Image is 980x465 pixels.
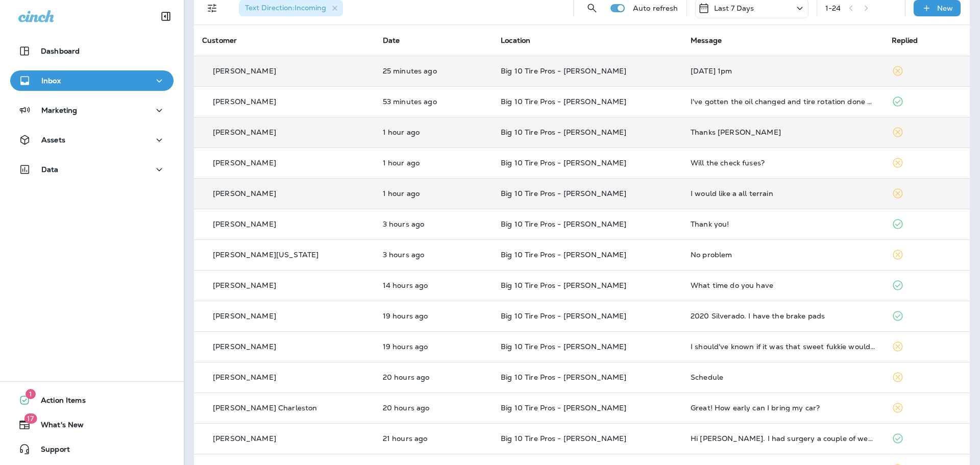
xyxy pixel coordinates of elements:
span: Big 10 Tire Pros - [PERSON_NAME] [501,281,626,290]
p: [PERSON_NAME] [213,128,276,136]
p: Aug 22, 2025 09:16 AM [383,189,484,198]
span: 1 [26,389,36,399]
p: [PERSON_NAME] [213,97,276,106]
span: Big 10 Tire Pros - [PERSON_NAME] [501,128,626,137]
p: Aug 21, 2025 02:40 PM [383,373,484,381]
p: [PERSON_NAME] [213,220,276,228]
p: Auto refresh [633,4,678,12]
p: Aug 21, 2025 02:20 PM [383,404,484,412]
span: Big 10 Tire Pros - [PERSON_NAME] [501,158,626,167]
button: Data [10,159,174,180]
p: [PERSON_NAME] Charleston [213,404,317,412]
div: Thank you! [691,220,875,228]
span: Location [501,36,530,45]
div: Will the check fuses? [691,159,875,167]
p: [PERSON_NAME] [213,312,276,320]
span: Support [31,445,70,457]
p: Aug 22, 2025 07:43 AM [383,251,484,259]
button: Dashboard [10,41,174,61]
p: [PERSON_NAME][US_STATE] [213,251,318,259]
button: Marketing [10,100,174,120]
button: 17What's New [10,414,174,435]
p: Aug 22, 2025 09:59 AM [383,128,484,136]
span: Big 10 Tire Pros - [PERSON_NAME] [501,403,626,412]
div: What time do you have [691,281,875,289]
span: 17 [24,413,37,424]
p: Inbox [41,77,61,85]
p: Marketing [41,106,77,114]
span: Big 10 Tire Pros - [PERSON_NAME] [501,189,626,198]
p: Dashboard [41,47,80,55]
p: Aug 22, 2025 10:22 AM [383,97,484,106]
span: Replied [892,36,918,45]
span: Customer [202,36,237,45]
p: [PERSON_NAME] [213,189,276,198]
span: Big 10 Tire Pros - [PERSON_NAME] [501,97,626,106]
p: New [937,4,953,12]
p: [PERSON_NAME] [213,373,276,381]
div: I've gotten the oil changed and tire rotation done at the gluckstadt location a few weeks ago. Th... [691,97,875,106]
span: Big 10 Tire Pros - [PERSON_NAME] [501,373,626,382]
div: I would like a all terrain [691,189,875,198]
p: [PERSON_NAME] [213,159,276,167]
p: Last 7 Days [714,4,754,12]
p: Aug 22, 2025 09:29 AM [383,159,484,167]
p: [PERSON_NAME] [213,67,276,75]
span: Message [691,36,722,45]
span: Big 10 Tire Pros - [PERSON_NAME] [501,311,626,321]
p: Data [41,165,59,174]
button: Inbox [10,70,174,91]
span: Big 10 Tire Pros - [PERSON_NAME] [501,219,626,229]
p: Aug 21, 2025 01:48 PM [383,434,484,443]
span: Action Items [31,396,86,408]
span: Big 10 Tire Pros - [PERSON_NAME] [501,250,626,259]
span: Big 10 Tire Pros - [PERSON_NAME] [501,342,626,351]
p: [PERSON_NAME] [213,342,276,351]
div: 1 - 24 [825,4,841,12]
span: Date [383,36,400,45]
div: Hi Monica. I had surgery a couple of weeks ago and can't drive yet. When able, I'll get with you ... [691,434,875,443]
div: 2020 Silverado. I have the brake pads [691,312,875,320]
div: Thanks Monica [691,128,875,136]
button: 1Action Items [10,390,174,410]
button: Support [10,439,174,459]
p: [PERSON_NAME] [213,434,276,443]
p: Assets [41,136,65,144]
span: Big 10 Tire Pros - [PERSON_NAME] [501,66,626,76]
p: Aug 22, 2025 10:50 AM [383,67,484,75]
button: Assets [10,130,174,150]
span: Big 10 Tire Pros - [PERSON_NAME] [501,434,626,443]
div: Wednesday August 27th at 1pm [691,67,875,75]
p: Aug 21, 2025 08:19 PM [383,281,484,289]
div: No problem [691,251,875,259]
span: What's New [31,421,84,433]
button: Collapse Sidebar [152,6,180,27]
div: Schedule [691,373,875,381]
p: Aug 21, 2025 03:23 PM [383,342,484,351]
p: Aug 21, 2025 04:08 PM [383,312,484,320]
div: I should've known if it was that sweet fukkie would have said something we good [691,342,875,351]
p: [PERSON_NAME] [213,281,276,289]
p: Aug 22, 2025 07:56 AM [383,220,484,228]
span: Text Direction : Incoming [245,3,326,12]
div: Great! How early can I bring my car? [691,404,875,412]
